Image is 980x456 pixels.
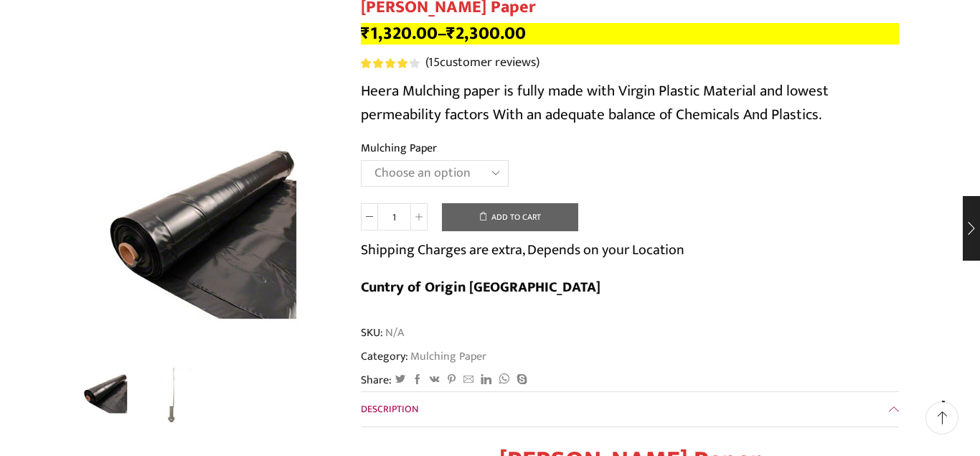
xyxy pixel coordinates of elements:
[144,365,204,424] a: Mulching-Hole
[428,52,440,73] span: 15
[144,365,204,424] img: Mulching Paper Hole Long
[361,275,600,299] b: Cuntry of Origin [GEOGRAPHIC_DATA]
[361,58,419,68] div: Rated 4.27 out of 5
[361,58,410,68] span: Rated out of 5 based on customer ratings
[361,392,899,427] a: Description
[361,58,422,68] span: 15
[361,238,684,261] p: Shipping Charges are extra, Depends on your Location
[442,203,578,232] button: Add to cart
[361,372,392,388] span: Share:
[144,365,204,422] li: 2 / 2
[361,140,437,157] label: Mulching Paper
[425,54,540,73] a: (15customer reviews)
[408,347,486,366] a: Mulching Paper
[77,365,137,422] li: 1 / 2
[361,348,486,365] span: Category:
[81,99,339,358] div: 1 / 2
[361,19,438,48] bdi: 1,320.00
[383,325,404,341] span: N/A
[361,401,418,417] span: Description
[446,19,456,48] span: ₹
[378,203,410,231] input: Product quantity
[361,19,370,48] span: ₹
[361,325,899,341] span: SKU:
[446,19,526,48] bdi: 2,300.00
[361,23,899,45] p: –
[361,78,829,128] span: Heera Mulching paper is fully made with Virgin Plastic Material and lowest permeability factors W...
[77,363,137,422] img: Heera Mulching Paper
